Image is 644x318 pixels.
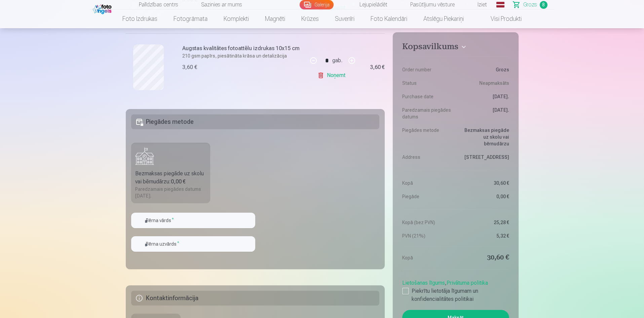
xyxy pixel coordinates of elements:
p: 210 gsm papīrs, piesātināta krāsa un detalizācija [182,52,304,59]
a: Foto izdrukas [114,9,165,28]
dt: Order number [402,66,452,73]
a: Krūzes [293,9,327,28]
h6: Augstas kvalitātes fotoattēlu izdrukas 10x15 cm [182,44,304,52]
dd: 30,60 € [459,253,509,262]
dd: Bezmaksas piegāde uz skolu vai bērnudārzu [459,127,509,147]
a: Komplekti [216,9,257,28]
a: Atslēgu piekariņi [415,9,472,28]
span: 8 [540,1,547,9]
a: Fotogrāmata [165,9,216,28]
label: Piekrītu lietotāja līgumam un konfidencialitātes politikai [402,287,509,303]
dd: 0,00 € [459,193,509,200]
h5: Kontaktinformācija [131,291,380,306]
div: , [402,276,509,303]
div: 3,60 € [182,63,197,71]
dd: 25,28 € [459,219,509,226]
div: Paredzamais piegādes datums [DATE]. [135,186,206,199]
dd: 30,60 € [459,180,509,186]
a: Noņemt [317,69,348,82]
dt: Purchase date [402,93,452,100]
h5: Piegādes metode [131,114,380,129]
dd: [DATE]. [459,93,509,100]
div: 3,60 € [370,65,385,69]
button: Kopsavilkums [402,42,509,54]
dt: Kopā (bez PVN) [402,219,452,226]
dt: Paredzamais piegādes datums [402,107,452,120]
dt: Status [402,80,452,86]
dt: Piegāde [402,193,452,200]
a: Lietošanas līgums [402,280,445,286]
dt: PVN (21%) [402,233,452,239]
dd: Grozs [459,66,509,73]
img: /fa1 [93,3,113,14]
div: gab. [332,52,342,69]
dd: 5,32 € [459,233,509,239]
dd: [DATE]. [459,107,509,120]
a: Magnēti [257,9,293,28]
dt: Kopā [402,180,452,186]
dt: Address [402,154,452,161]
dt: Kopā [402,253,452,262]
span: Neapmaksāts [479,80,509,86]
div: Bezmaksas piegāde uz skolu vai bērnudārzu : [135,170,206,186]
dt: Piegādes metode [402,127,452,147]
dd: [STREET_ADDRESS] [459,154,509,161]
a: Privātuma politika [447,280,488,286]
span: Grozs [523,1,537,9]
a: Visi produkti [472,9,530,28]
a: Suvenīri [327,9,363,28]
b: 0,00 € [171,178,186,185]
a: Foto kalendāri [363,9,415,28]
